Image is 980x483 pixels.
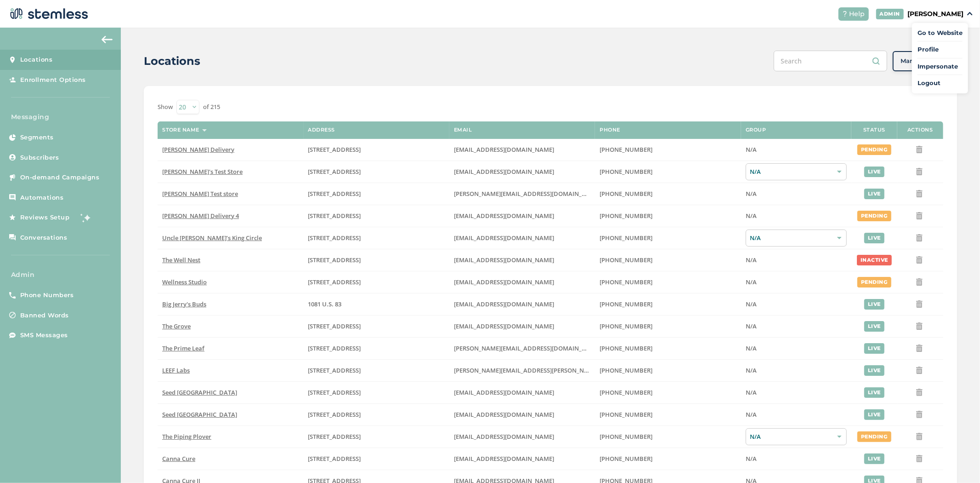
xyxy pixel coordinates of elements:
[454,278,554,286] span: [EMAIL_ADDRESS][DOMAIN_NAME]
[308,278,361,286] span: [STREET_ADDRESS]
[600,411,736,419] label: (617) 553-5922
[746,256,847,264] label: N/A
[864,409,884,420] div: live
[20,55,53,64] span: Locations
[454,190,601,198] span: [PERSON_NAME][EMAIL_ADDRESS][DOMAIN_NAME]
[746,190,847,198] label: N/A
[162,212,299,220] label: Hazel Delivery 4
[746,212,847,220] label: N/A
[746,345,847,352] label: N/A
[918,45,963,54] a: Profile
[454,212,590,220] label: arman91488@gmail.com
[308,300,445,308] label: 1081 U.S. 83
[600,278,652,286] span: [PHONE_NUMBER]
[857,211,891,221] div: pending
[918,62,963,71] span: Impersonate
[454,388,554,397] span: [EMAIL_ADDRESS][DOMAIN_NAME]
[746,127,766,133] label: Group
[308,300,342,308] span: 1081 U.S. 83
[454,234,554,242] span: [EMAIL_ADDRESS][DOMAIN_NAME]
[600,278,736,286] label: (269) 929-8463
[162,433,299,441] label: The Piping Plover
[7,5,88,23] img: logo-dark-0685b13c.svg
[600,145,652,154] span: [PHONE_NUMBER]
[454,127,472,133] label: Email
[850,9,865,19] span: Help
[454,234,590,242] label: christian@uncleherbsak.com
[600,146,736,154] label: (818) 561-0790
[600,300,736,308] label: (580) 539-1118
[454,454,554,463] span: [EMAIL_ADDRESS][DOMAIN_NAME]
[746,230,847,247] div: N/A
[454,322,590,330] label: dexter@thegroveca.com
[967,12,973,16] img: icon_down-arrow-small-66adaf34.svg
[600,234,652,242] span: [PHONE_NUMBER]
[864,167,884,177] div: live
[600,410,652,419] span: [PHONE_NUMBER]
[454,345,590,352] label: john@theprimeleaf.com
[308,256,445,264] label: 1005 4th Avenue
[308,454,361,463] span: [STREET_ADDRESS]
[20,133,54,142] span: Segments
[162,278,299,286] label: Wellness Studio
[454,256,554,264] span: [EMAIL_ADDRESS][DOMAIN_NAME]
[746,367,847,374] label: N/A
[454,256,590,264] label: vmrobins@gmail.com
[162,190,299,198] label: Swapnil Test store
[308,344,361,352] span: [STREET_ADDRESS]
[454,168,590,176] label: brianashen@gmail.com
[454,145,554,154] span: [EMAIL_ADDRESS][DOMAIN_NAME]
[158,103,173,112] label: Show
[746,455,847,463] label: N/A
[308,410,361,419] span: [STREET_ADDRESS]
[864,365,884,376] div: live
[600,366,652,374] span: [PHONE_NUMBER]
[600,300,652,308] span: [PHONE_NUMBER]
[308,322,361,330] span: [STREET_ADDRESS]
[20,75,86,85] span: Enrollment Options
[454,300,590,308] label: info@bigjerrysbuds.com
[454,433,590,441] label: info@pipingplover.com
[162,127,199,133] label: Store name
[857,277,891,287] div: pending
[864,387,884,398] div: live
[864,321,884,332] div: live
[308,146,445,154] label: 17523 Ventura Boulevard
[162,344,204,352] span: The Prime Leaf
[162,345,299,352] label: The Prime Leaf
[864,299,884,310] div: live
[746,389,847,397] label: N/A
[162,256,200,264] span: The Well Nest
[864,189,884,199] div: live
[600,190,736,198] label: (503) 332-4545
[162,234,262,242] span: Uncle [PERSON_NAME]’s King Circle
[308,345,445,352] label: 4120 East Speedway Boulevard
[20,173,100,182] span: On-demand Campaigns
[600,256,736,264] label: (269) 929-8463
[600,234,736,242] label: (907) 330-7833
[454,278,590,286] label: vmrobins@gmail.com
[308,388,361,397] span: [STREET_ADDRESS]
[20,311,69,320] span: Banned Words
[162,190,238,198] span: [PERSON_NAME] Test store
[857,431,891,442] div: pending
[600,367,736,374] label: (707) 513-9697
[600,212,736,220] label: (818) 561-0790
[162,300,299,308] label: Big Jerry's Buds
[308,455,445,463] label: 2720 Northwest Sheridan Road
[162,411,299,419] label: Seed Boston
[308,190,445,198] label: 5241 Center Boulevard
[454,190,590,198] label: swapnil@stemless.co
[864,454,884,464] div: live
[20,291,74,300] span: Phone Numbers
[774,51,887,71] input: Search
[202,129,207,132] img: icon-sort-1e1d7615.svg
[162,167,243,176] span: [PERSON_NAME]'s Test Store
[162,410,237,419] span: Seed [GEOGRAPHIC_DATA]
[308,278,445,286] label: 123 Main Street
[162,367,299,374] label: LEEF Labs
[864,233,884,243] div: live
[308,234,445,242] label: 209 King Circle
[20,213,70,222] span: Reviews Setup
[454,367,590,374] label: josh.bowers@leefca.com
